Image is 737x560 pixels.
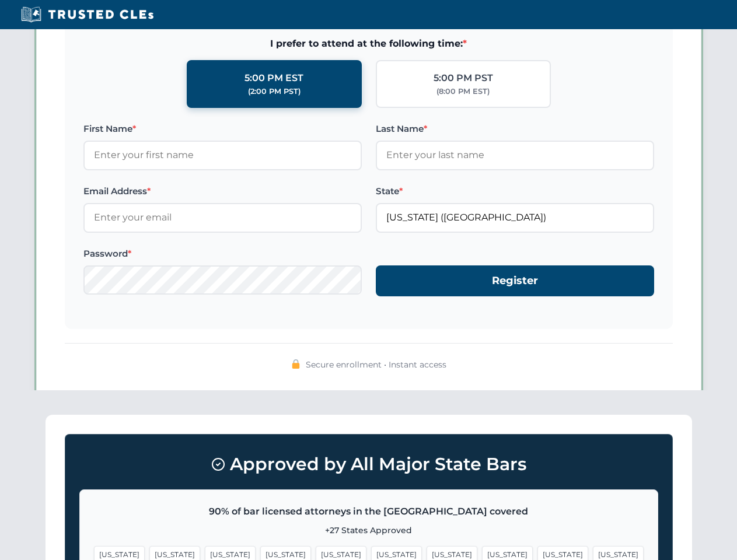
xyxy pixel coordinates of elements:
[83,203,362,232] input: Enter your email
[376,203,654,232] input: Florida (FL)
[306,358,446,371] span: Secure enrollment • Instant access
[291,359,301,369] img: 🔒
[244,71,303,86] div: 5:00 PM EST
[83,36,654,51] span: I prefer to attend at the following time:
[376,265,654,296] button: Register
[79,449,658,480] h3: Approved by All Major State Bars
[18,6,157,23] img: Trusted CLEs
[248,86,301,97] div: (2:00 PM PST)
[83,141,362,170] input: Enter your first name
[94,504,644,519] p: 90% of bar licensed attorneys in the [GEOGRAPHIC_DATA] covered
[376,184,654,198] label: State
[83,122,362,136] label: First Name
[83,184,362,198] label: Email Address
[83,247,362,261] label: Password
[436,86,490,97] div: (8:00 PM EST)
[376,122,654,136] label: Last Name
[376,141,654,170] input: Enter your last name
[94,524,644,537] p: +27 States Approved
[434,71,493,86] div: 5:00 PM PST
